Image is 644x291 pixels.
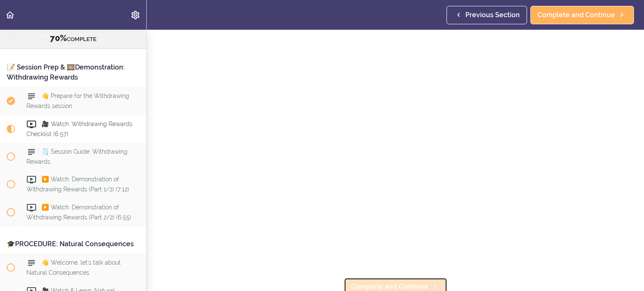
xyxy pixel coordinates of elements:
[26,204,131,221] span: ▶️ Watch: Demonstration of Withdrawing Rewards (Part 2/2) (6:55)
[50,33,67,43] span: 70%
[26,148,127,165] span: 🗒️ Session Guide: Withdrawing Rewards
[538,10,615,20] span: Complete and Continue
[26,260,121,276] span: 👋 Welcome, let's talk about Natural Consequences
[164,4,627,264] iframe: Video Player
[26,176,129,193] span: ▶️ Watch: Demonstration of Withdrawing Rewards (Part 1/2) (7:12)
[5,10,15,20] svg: Back to course curriculum
[130,10,140,20] svg: Settings Menu
[530,6,634,24] a: Complete and Continue
[26,93,129,109] span: 👋 Prepare for the Withdrawing Rewards session
[447,6,527,24] a: Previous Section
[26,121,132,137] span: 🎥 Watch: Withdrawing Rewards Checklist (6:57)
[465,10,520,20] span: Previous Section
[10,33,136,44] div: COMPLETE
